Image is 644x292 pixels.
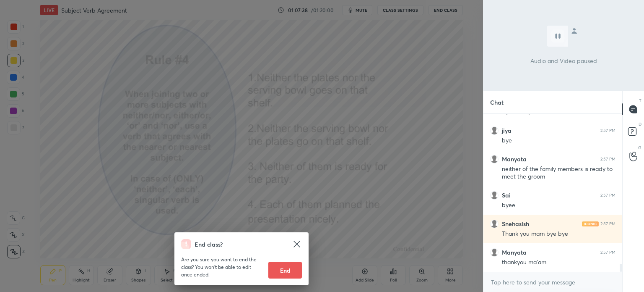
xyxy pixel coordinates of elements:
img: iconic-light.a09c19a4.png [582,221,599,226]
p: Audio and Video paused [530,56,597,65]
button: End [268,262,302,279]
h6: Manyata [502,155,527,163]
div: 2:57 PM [600,128,615,133]
h6: jiya [502,127,512,134]
div: 2:57 PM [600,193,615,198]
h4: End class? [195,240,223,249]
h6: Sai [502,192,511,199]
img: default.png [490,126,499,135]
img: default.png [490,191,499,200]
h6: Snehasish [502,220,529,228]
p: Are you sure you want to end the class? You won’t be able to edit once ended. [181,256,262,279]
p: Chat [483,91,510,113]
div: byee [502,201,615,210]
h6: Manyata [502,249,527,256]
img: default.png [490,248,499,257]
p: D [639,121,641,127]
img: default.png [490,155,499,163]
div: 2:57 PM [600,250,615,255]
div: bye [502,137,615,145]
img: default.png [490,220,499,228]
p: T [639,97,641,104]
div: neither of the family members is ready to meet the groom [502,165,615,181]
div: 2:57 PM [600,157,615,162]
div: grid [483,114,622,272]
div: thankyou ma'am [502,258,615,267]
div: Thank you mam bye bye [502,230,615,238]
p: G [638,145,641,151]
div: 2:57 PM [600,221,615,226]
